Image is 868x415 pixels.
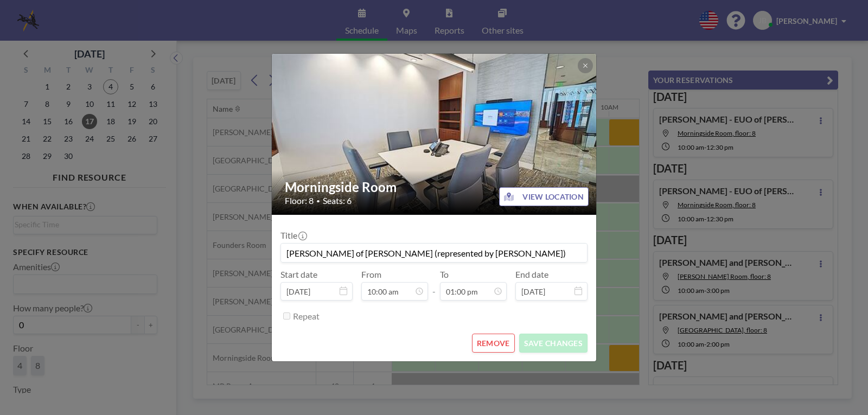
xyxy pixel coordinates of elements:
[280,230,306,241] label: Title
[293,311,320,322] label: Repeat
[499,187,589,206] button: VIEW LOCATION
[440,269,449,280] label: To
[280,269,317,280] label: Start date
[515,269,548,280] label: End date
[361,269,381,280] label: From
[323,195,352,206] span: Seats: 6
[281,244,587,262] input: (No title)
[472,334,515,353] button: REMOVE
[285,179,584,195] h2: Morningside Room
[316,197,320,205] span: •
[432,273,436,297] span: -
[285,195,314,206] span: Floor: 8
[272,12,597,257] img: 537.jpg
[519,334,588,353] button: SAVE CHANGES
